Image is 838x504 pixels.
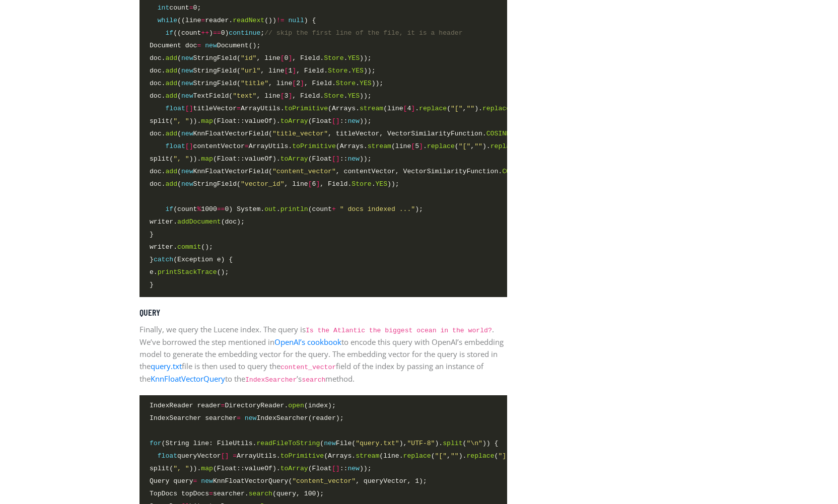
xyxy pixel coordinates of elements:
[411,142,415,150] span: [
[201,17,205,24] span: =
[173,117,189,125] span: ", "
[274,337,341,347] a: OpenAI’s cookbook
[332,155,340,163] span: []
[150,279,154,290] span: }
[150,229,154,240] span: }
[173,155,189,163] span: ", "
[466,105,474,112] span: ""
[181,180,193,188] span: new
[165,105,185,112] span: float
[181,92,193,100] span: new
[281,92,285,100] span: [
[165,180,177,188] span: add
[151,374,225,384] a: KnnFloatVectorQuery
[229,29,260,37] span: continue
[150,217,245,227] span: writer. (doc);
[205,42,217,49] span: new
[316,180,320,188] span: ]
[403,452,431,460] span: replace
[158,452,177,460] span: float
[288,17,304,24] span: null
[281,465,308,472] span: toArray
[150,242,213,252] span: writer. ();
[165,142,185,150] span: float
[272,168,336,175] span: "content_vector"
[324,92,343,100] span: Store
[288,92,292,100] span: ]
[281,54,285,62] span: [
[427,142,455,150] span: replace
[466,452,494,460] span: replace
[233,452,237,460] span: =
[158,268,217,276] span: printStackTrace
[347,117,360,125] span: new
[150,53,372,63] span: doc. ( StringField( , line 0 , Field. . ));
[256,440,320,447] span: readFileToString
[237,105,241,112] span: =
[209,490,213,497] span: =
[201,117,213,125] span: map
[150,154,372,164] span: split( )). (Float::valueOf). (Float :: ));
[150,166,538,177] span: doc. ( KnnFloatVectorField( , contentVector, VectorSimilarityFunction. ));
[281,117,308,125] span: toArray
[272,130,328,137] span: "title_vector"
[241,54,256,62] span: "id"
[181,168,193,175] span: new
[285,67,289,75] span: [
[197,205,201,213] span: %
[332,205,336,213] span: +
[376,180,388,188] span: YES
[150,78,383,89] span: doc. ( StringField( , line 2 , Field. . ));
[245,414,257,422] span: new
[288,54,292,62] span: ]
[288,402,304,409] span: open
[360,80,372,87] span: YES
[324,440,336,447] span: new
[165,205,173,213] span: if
[201,477,213,485] span: new
[213,29,221,37] span: ==
[150,40,260,51] span: Document doc Document();
[150,3,201,13] span: count 0;
[474,142,482,150] span: ""
[347,465,360,472] span: new
[324,54,343,62] span: Store
[193,477,197,485] span: =
[150,400,336,411] span: IndexReader reader DirectoryReader. (index);
[302,376,325,384] code: search
[285,105,328,112] span: toPrimitive
[300,80,304,87] span: ]
[181,54,193,62] span: new
[217,205,225,213] span: ==
[292,80,296,87] span: [
[308,180,312,188] span: [
[292,142,336,150] span: toPrimitive
[177,243,201,251] span: commit
[352,180,371,188] span: Store
[281,452,324,460] span: toPrimitive
[241,67,260,75] span: "url"
[233,92,256,100] span: "text"
[154,256,173,263] span: catch
[201,465,213,472] span: map
[249,490,272,497] span: search
[150,488,324,499] span: TopDocs topDocs searcher. (query, 100);
[292,67,296,75] span: ]
[368,142,391,150] span: stream
[165,80,177,87] span: add
[451,105,463,112] span: "["
[281,155,308,163] span: toArray
[328,67,347,75] span: Store
[276,17,285,24] span: !=
[197,42,201,49] span: =
[221,452,229,460] span: []
[419,142,423,150] span: ]
[165,130,177,137] span: add
[181,67,193,75] span: new
[150,141,554,152] span: contentVector ArrayUtils. (Arrays. (line 5 . ( , ). ( , ).
[491,142,518,150] span: replace
[356,452,379,460] span: stream
[443,440,462,447] span: split
[403,105,407,112] span: [
[347,54,360,62] span: YES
